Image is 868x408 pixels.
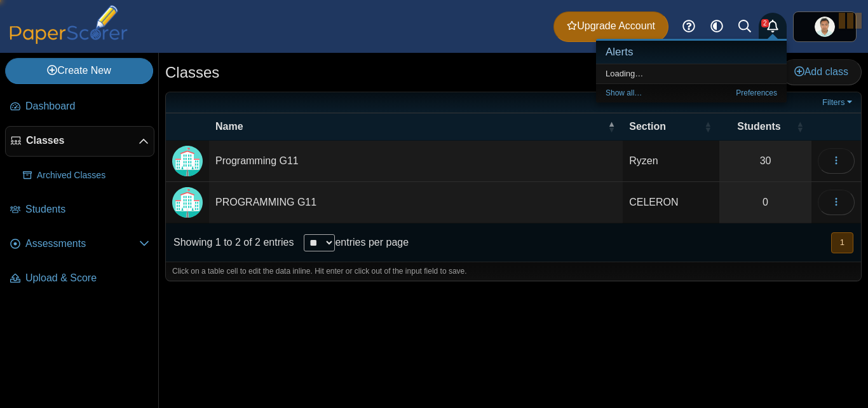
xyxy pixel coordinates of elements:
span: Students : Activate to sort [796,113,804,140]
a: Upgrade Account [553,11,668,42]
td: CELERON [623,182,719,223]
a: Preferences [736,88,777,97]
a: Upload & Score [5,264,154,294]
img: PaperScorer [5,5,132,44]
div: Showing 1 to 2 of 2 entries [166,223,294,262]
a: PaperScorer [5,35,132,46]
label: entries per page [335,237,409,248]
nav: pagination [830,232,853,253]
span: Classes [26,134,139,148]
span: Assessments [25,237,139,251]
a: 30 [719,141,811,181]
span: Dashboard [25,99,149,113]
td: Ryzen [623,141,719,182]
span: Upgrade Account [567,19,655,33]
h3: Alerts [596,41,787,64]
a: Students [5,195,154,225]
span: Upload & Score [25,271,149,285]
span: Archived Classes [37,169,149,182]
a: Filters [819,96,858,109]
button: 1 [831,232,853,253]
span: adonis maynard pilongo [815,17,835,37]
a: Add class [781,59,862,85]
a: Dashboard [5,92,154,122]
td: PROGRAMMING G11 [209,182,623,223]
img: Locally created class [172,187,203,218]
a: Alerts [759,13,787,41]
a: Show all… [606,88,642,97]
span: Name [215,121,243,132]
span: Students [737,121,780,132]
span: Add class [794,66,848,77]
span: Students [25,202,149,216]
a: Archived Classes [18,160,154,191]
span: Section [629,121,666,132]
div: Click on a table cell to edit the data inline. Hit enter or click out of the input field to save. [166,262,861,281]
a: Create New [5,58,153,83]
h1: Classes [165,62,219,83]
span: Section : Activate to sort [704,113,712,140]
a: 0 [719,182,811,223]
a: Assessments [5,229,154,260]
div: Loading… [596,64,787,83]
a: ps.qM1w65xjLpOGVUdR [793,11,857,42]
td: Programming G11 [209,141,623,182]
img: ps.qM1w65xjLpOGVUdR [815,17,835,37]
img: Locally created class [172,146,203,176]
span: Name : Activate to invert sorting [607,113,615,140]
a: Classes [5,126,154,157]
